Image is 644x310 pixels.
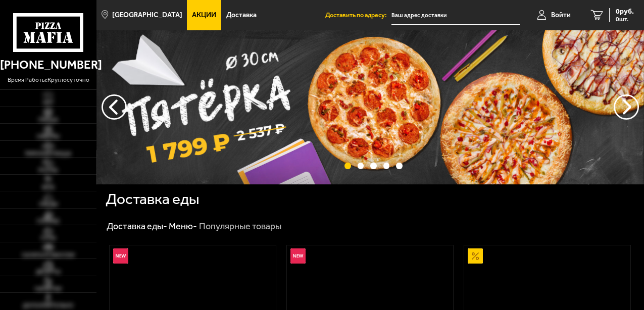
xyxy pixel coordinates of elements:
button: точки переключения [396,163,403,169]
span: Войти [551,12,571,19]
input: Ваш адрес доставки [391,6,520,25]
button: точки переключения [344,163,351,169]
button: точки переключения [370,163,377,169]
span: Акции [192,12,216,19]
a: Доставка еды- [107,221,167,232]
img: Акционный [468,248,483,264]
button: предыдущий [614,94,639,120]
img: Новинка [290,248,306,264]
span: Доставить по адресу: [325,12,391,19]
button: точки переключения [358,163,364,169]
span: Доставка [226,12,257,19]
button: точки переключения [383,163,390,169]
h1: Доставка еды [106,192,199,207]
div: Популярные товары [199,221,281,232]
button: следующий [102,94,127,120]
img: Новинка [113,248,128,264]
span: 0 шт. [616,16,634,22]
span: 0 руб. [616,8,634,15]
span: [GEOGRAPHIC_DATA] [112,12,182,19]
a: Меню- [169,221,197,232]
